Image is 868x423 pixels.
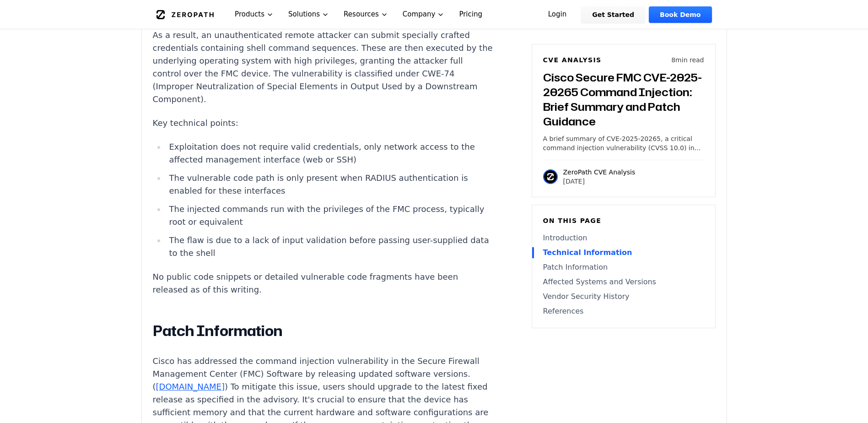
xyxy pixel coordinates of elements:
li: The flaw is due to a lack of input validation before passing user-supplied data to the shell [166,234,493,260]
a: Introduction [543,233,704,244]
p: [DATE] [563,177,636,186]
h2: Patch Information [153,322,493,340]
p: ZeroPath CVE Analysis [563,168,636,177]
a: Vendor Security History [543,291,704,302]
h6: On this page [543,216,704,225]
a: Book Demo [649,6,712,23]
a: [DOMAIN_NAME] [156,382,225,391]
a: Login [537,6,578,23]
p: A brief summary of CVE-2025-20265, a critical command injection vulnerability (CVSS 10.0) in Cisc... [543,134,704,152]
li: The injected commands run with the privileges of the FMC process, typically root or equivalent [166,203,493,228]
p: No public code snippets or detailed vulnerable code fragments have been released as of this writing. [153,271,493,296]
a: Patch Information [543,262,704,273]
p: As a result, an unauthenticated remote attacker can submit specially crafted credentials containi... [153,29,493,106]
li: Exploitation does not require valid credentials, only network access to the affected management i... [166,141,493,166]
h3: Cisco Secure FMC CVE-2025-20265 Command Injection: Brief Summary and Patch Guidance [543,70,704,129]
a: References [543,306,704,317]
p: Key technical points: [153,117,493,130]
img: ZeroPath CVE Analysis [543,169,558,184]
a: Get Started [581,6,645,23]
p: 8 min read [671,55,704,65]
a: Affected Systems and Versions [543,277,704,287]
a: Technical Information [543,247,704,258]
li: The vulnerable code path is only present when RADIUS authentication is enabled for these interfaces [166,172,493,197]
h6: CVE Analysis [543,55,602,65]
